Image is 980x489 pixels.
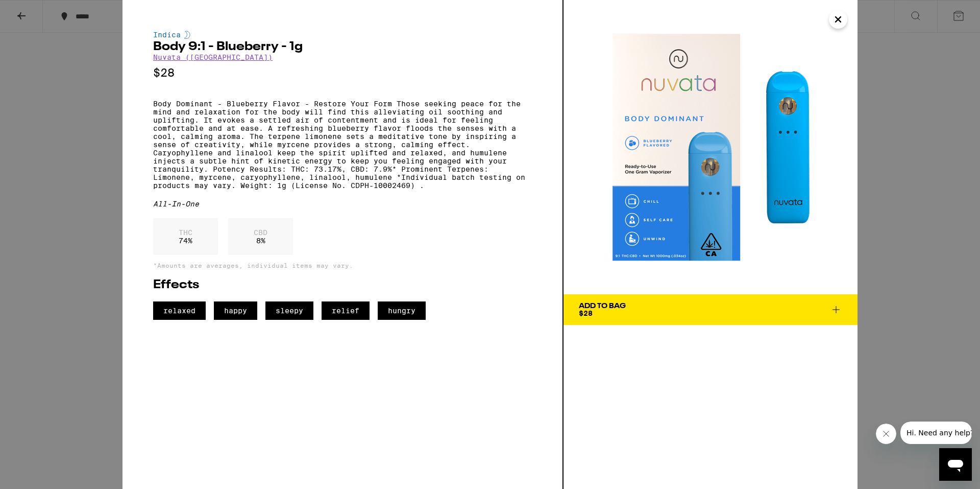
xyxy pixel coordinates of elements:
a: Nuvata ([GEOGRAPHIC_DATA]) [153,53,273,61]
span: Hi. Need any help? [6,7,73,15]
iframe: Message from company [900,422,972,444]
div: Add To Bag [579,302,626,310]
span: $28 [579,309,593,317]
p: CBD [254,228,267,237]
img: indicaColor.svg [184,31,190,39]
span: happy [214,301,257,320]
span: sleepy [265,301,313,320]
div: 8 % [228,218,293,255]
p: *Amounts are averages, individual items may vary. [153,262,532,269]
p: $28 [153,66,532,79]
span: hungry [378,301,426,320]
span: relaxed [153,301,206,320]
h2: Effects [153,279,532,291]
iframe: Close message [876,424,896,444]
h2: Body 9:1 - Blueberry - 1g [153,41,532,53]
p: THC [179,228,192,237]
div: All-In-One [153,200,532,208]
iframe: Button to launch messaging window [939,448,972,481]
p: Body Dominant - Blueberry Flavor - Restore Your Form Those seeking peace for the mind and relaxat... [153,100,532,190]
div: 74 % [153,218,218,255]
button: Close [829,10,847,29]
div: Indica [153,31,532,39]
button: Add To Bag$28 [563,294,857,325]
span: relief [322,301,370,320]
